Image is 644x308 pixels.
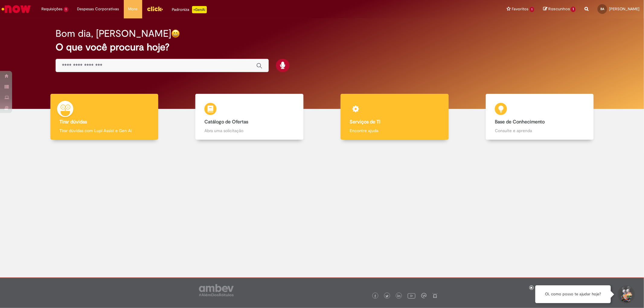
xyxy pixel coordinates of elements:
span: BA [601,7,604,11]
img: logo_footer_facebook.png [374,295,377,298]
img: click_logo_yellow_360x200.png [147,4,163,13]
img: logo_footer_ambev_rotulo_gray.png [199,284,234,296]
img: logo_footer_linkedin.png [397,294,400,298]
span: 1 [571,7,575,12]
img: logo_footer_naosei.png [432,293,438,298]
b: Tirar dúvidas [59,119,87,125]
p: Encontre ajuda [350,128,439,134]
div: Oi, como posso te ajudar hoje? [535,285,611,303]
img: ServiceNow [1,3,32,15]
a: Serviços de TI Encontre ajuda [322,94,467,140]
img: logo_footer_twitter.png [386,295,389,298]
span: Despesas Corporativas [77,6,119,12]
span: Rascunhos [548,6,570,12]
b: Serviços de TI [350,119,380,125]
a: Catálogo de Ofertas Abra uma solicitação [177,94,322,140]
a: Base de Conhecimento Consulte e aprenda [467,94,612,140]
div: Padroniza [172,6,207,13]
img: happy-face.png [171,29,180,38]
h2: Bom dia, [PERSON_NAME] [56,28,171,39]
h2: O que você procura hoje? [56,42,588,52]
span: 1 [64,7,68,12]
p: Tirar dúvidas com Lupi Assist e Gen Ai [59,128,149,134]
a: Rascunhos [543,6,575,12]
button: Iniciar Conversa de Suporte [617,285,635,303]
p: +GenAi [192,6,207,13]
p: Abra uma solicitação [204,128,294,134]
span: [PERSON_NAME] [609,6,639,11]
p: Consulte e aprenda [495,128,585,134]
b: Catálogo de Ofertas [204,119,248,125]
span: More [128,6,138,12]
b: Base de Conhecimento [495,119,545,125]
a: Tirar dúvidas Tirar dúvidas com Lupi Assist e Gen Ai [32,94,177,140]
span: 1 [530,7,534,12]
img: logo_footer_workplace.png [421,293,427,298]
span: Requisições [41,6,62,12]
img: logo_footer_youtube.png [408,292,415,300]
span: Favoritos [512,6,529,12]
